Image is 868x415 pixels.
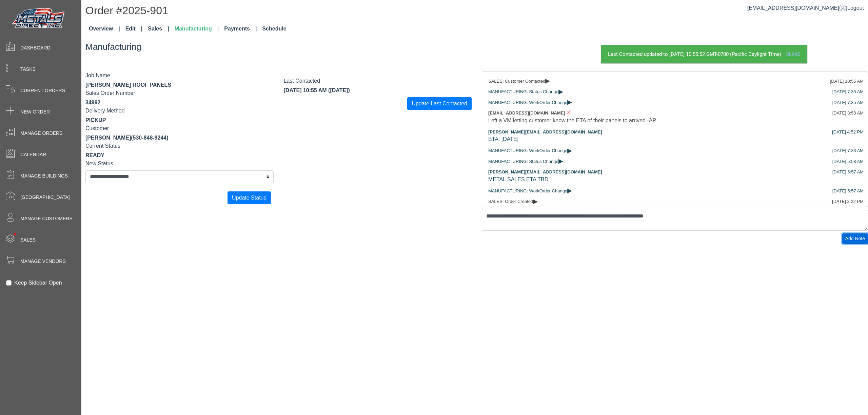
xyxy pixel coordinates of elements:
[567,188,572,192] span: ▸
[407,97,472,110] button: Update Last Contacted
[842,233,868,244] button: Add Note
[488,135,862,143] div: ETA: [DATE]
[20,194,70,201] span: [GEOGRAPHIC_DATA]
[20,258,66,265] span: Manage Vendors
[601,45,807,64] div: Last Contacted updated to [DATE] 10:55:52 GMT-0700 (Pacific Daylight Time)
[488,99,862,106] div: MANUFACTURING: WorkOrder Change
[20,44,51,51] span: Dashboard
[747,4,864,12] div: |
[20,66,36,73] span: Tasks
[85,142,120,150] label: Current Status
[85,42,868,52] h3: Manufacturing
[832,169,864,175] div: [DATE] 5:57 AM
[847,5,864,11] span: Logout
[20,215,73,222] span: Manage Customers
[123,22,145,36] a: Edit
[20,108,50,116] span: New Order
[85,124,109,132] label: Customer
[221,22,259,36] a: Payments
[830,78,864,85] div: [DATE] 10:55 AM
[488,147,862,154] div: MANUFACTURING: WorkOrder Change
[172,22,222,36] a: Manufacturing
[85,4,868,19] h1: Order #2025-901
[85,116,274,124] div: PICKUP
[20,236,36,244] span: Sales
[488,117,862,125] div: Left a VM letting customer know the ETA of their panels to arrived -AP
[14,279,62,287] label: Keep Sidebar Open
[488,110,565,116] span: [EMAIL_ADDRESS][DOMAIN_NAME]
[85,99,274,107] div: 34992
[284,77,320,85] label: Last Contacted
[784,49,803,60] a: Close
[131,135,168,141] span: (530-848-9244)
[85,107,125,115] label: Delivery Method
[488,198,862,205] div: SALES: Order Created
[558,89,563,94] span: ▸
[747,5,846,11] a: [EMAIL_ADDRESS][DOMAIN_NAME]
[6,223,24,245] span: •
[20,130,62,137] span: Manage Orders
[10,6,68,31] img: Metals Direct Inc Logo
[228,191,271,204] button: Update Status
[20,172,68,180] span: Manage Buildings
[567,148,572,152] span: ▸
[259,22,289,36] a: Schedule
[533,199,538,203] span: ▸
[832,99,864,106] div: [DATE] 7:35 AM
[488,78,862,85] div: SALES: Customer Contacted
[85,82,171,88] span: [PERSON_NAME] ROOF PANELS
[832,129,864,136] div: [DATE] 4:52 PM
[488,129,602,134] span: [PERSON_NAME][EMAIL_ADDRESS][DOMAIN_NAME]
[832,110,864,117] div: [DATE] 8:53 AM
[232,195,266,201] span: Update Status
[85,71,110,80] label: Job Name
[567,100,572,104] span: ▸
[85,89,135,97] label: Sales Order Number
[832,188,864,194] div: [DATE] 5:57 AM
[845,236,865,241] span: Add Note
[558,159,563,163] span: ▸
[488,88,862,95] div: MANUFACTURING: Status Change
[488,188,862,194] div: MANUFACTURING: WorkOrder Change
[832,88,864,95] div: [DATE] 7:35 AM
[85,134,274,142] div: [PERSON_NAME]
[488,169,602,174] span: [PERSON_NAME][EMAIL_ADDRESS][DOMAIN_NAME]
[145,22,172,36] a: Sales
[86,22,123,36] a: Overview
[20,87,65,94] span: Current Orders
[85,151,274,160] div: READY
[832,147,864,154] div: [DATE] 7:33 AM
[284,87,350,93] span: [DATE] 10:55 AM ([DATE])
[488,158,862,165] div: MANUFACTURING: Status Change
[85,160,113,168] label: New Status
[20,151,46,158] span: Calendar
[832,198,864,205] div: [DATE] 3:22 PM
[488,175,862,184] div: METAL SALES ETA TBD
[545,78,550,83] span: ▸
[832,158,864,165] div: [DATE] 5:58 AM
